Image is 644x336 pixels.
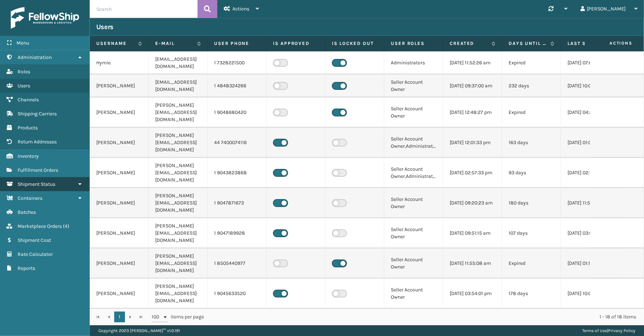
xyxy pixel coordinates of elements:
td: [PERSON_NAME][EMAIL_ADDRESS][DOMAIN_NAME] [149,128,208,158]
td: [DATE] 03:05:13 pm [561,218,620,248]
td: [PERSON_NAME] [90,97,149,128]
td: Seller Account Owner [384,97,443,128]
td: 1 8505440977 [208,248,267,279]
td: 1 9043823868 [208,158,267,188]
span: Roles [18,69,30,75]
label: Username [96,40,135,47]
span: ( 4 ) [63,223,69,229]
label: Is Locked Out [332,40,377,47]
td: 1 9048680420 [208,97,267,128]
td: [PERSON_NAME] [90,74,149,97]
span: Rate Calculator [18,251,53,257]
td: [PERSON_NAME] [90,248,149,279]
label: E-mail [155,40,194,47]
label: Days until password expires [509,40,547,47]
td: [EMAIL_ADDRESS][DOMAIN_NAME] [149,51,208,74]
td: 163 days [502,128,561,158]
h3: Users [96,23,113,31]
td: Seller Account Owner [384,188,443,218]
td: [PERSON_NAME] [90,218,149,248]
td: [DATE] 11:55:08 am [443,248,502,279]
td: 232 days [502,74,561,97]
span: Administration [18,54,52,60]
div: | [582,325,635,336]
div: 1 - 18 of 18 items [214,313,636,321]
span: Products [18,125,38,131]
td: [DATE] 02:14:54 pm [561,158,620,188]
td: 178 days [502,279,561,309]
td: [DATE] 07:03:58 pm [561,51,620,74]
td: [PERSON_NAME][EMAIL_ADDRESS][DOMAIN_NAME] [149,158,208,188]
span: items per page [152,312,204,322]
td: [PERSON_NAME][EMAIL_ADDRESS][DOMAIN_NAME] [149,218,208,248]
td: Seller Account Owner [384,279,443,309]
span: Users [18,83,30,89]
td: [DATE] 04:26:30 pm [561,97,620,128]
td: Expired [502,248,561,279]
td: Administrators [384,51,443,74]
a: 1 [114,312,125,322]
td: 44 7400074116 [208,128,267,158]
td: [DATE] 01:15:58 pm [561,248,620,279]
span: Menu [17,40,29,46]
span: Reports [18,265,35,271]
label: Created [450,40,488,47]
img: logo [11,7,79,29]
a: Privacy Policy [608,328,635,333]
td: [DATE] 12:48:27 pm [443,97,502,128]
td: Seller Account Owner,Administrators [384,158,443,188]
td: [PERSON_NAME][EMAIL_ADDRESS][DOMAIN_NAME] [149,97,208,128]
td: [PERSON_NAME][EMAIL_ADDRESS][DOMAIN_NAME] [149,188,208,218]
td: [EMAIL_ADDRESS][DOMAIN_NAME] [149,74,208,97]
td: [DATE] 02:57:33 pm [443,158,502,188]
span: Channels [18,97,39,103]
td: Expired [502,51,561,74]
label: Is Approved [273,40,319,47]
td: 1 9047871673 [208,188,267,218]
span: Actions [587,37,637,49]
a: Terms of Use [582,328,607,333]
td: 1 9047189928 [208,218,267,248]
td: [PERSON_NAME] [90,158,149,188]
td: Seller Account Owner [384,248,443,279]
td: 1 4848324266 [208,74,267,97]
td: Seller Account Owner,Administrators [384,128,443,158]
span: Fulfillment Orders [18,167,58,173]
td: Expired [502,97,561,128]
td: Hymie [90,51,149,74]
span: Containers [18,195,42,201]
td: [PERSON_NAME] [90,128,149,158]
td: [DATE] 12:01:33 pm [443,128,502,158]
td: Seller Account Owner [384,218,443,248]
td: [PERSON_NAME] [90,279,149,309]
td: 107 days [502,218,561,248]
td: [DATE] 11:50:26 am [561,188,620,218]
td: 1 7328221500 [208,51,267,74]
span: Return Addresses [18,139,57,145]
td: [DATE] 10:02:26 am [561,74,620,97]
span: Shipping Carriers [18,111,57,117]
label: Last Seen [567,40,606,47]
td: [DATE] 03:54:01 pm [443,279,502,309]
td: [DATE] 11:52:26 am [443,51,502,74]
span: Shipment Cost [18,237,51,243]
span: Batches [18,209,36,215]
span: Actions [232,6,249,12]
td: [PERSON_NAME][EMAIL_ADDRESS][DOMAIN_NAME] [149,248,208,279]
span: Shipment Status [18,181,55,187]
td: [DATE] 01:04:44 pm [561,128,620,158]
td: [DATE] 09:51:15 am [443,218,502,248]
td: [PERSON_NAME] [90,188,149,218]
td: 93 days [502,158,561,188]
label: User phone [214,40,260,47]
span: Marketplace Orders [18,223,62,229]
td: [PERSON_NAME][EMAIL_ADDRESS][DOMAIN_NAME] [149,279,208,309]
span: 100 [152,313,162,321]
p: Copyright 2023 [PERSON_NAME]™ v 1.0.191 [98,325,180,336]
span: Inventory [18,153,39,159]
td: 1 9045633520 [208,279,267,309]
td: 180 days [502,188,561,218]
td: [DATE] 10:09:14 am [561,279,620,309]
td: [DATE] 09:20:23 am [443,188,502,218]
label: User Roles [391,40,436,47]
